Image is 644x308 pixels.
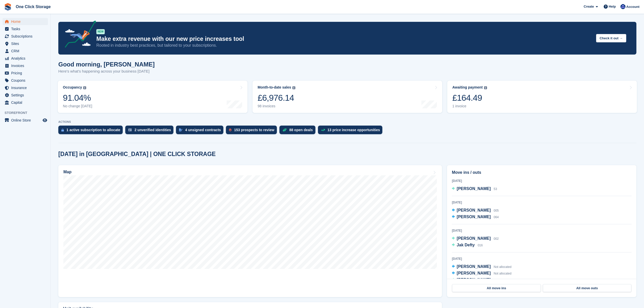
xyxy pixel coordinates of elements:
[134,128,171,132] div: 2 unverified identities
[3,33,48,40] a: menu
[3,47,48,55] a: menu
[457,208,491,212] span: [PERSON_NAME]
[11,40,42,47] span: Sites
[3,77,48,84] a: menu
[11,99,42,106] span: Capital
[452,186,497,192] a: [PERSON_NAME] 53
[11,117,42,124] span: Online Store
[452,228,632,233] div: [DATE]
[457,243,475,247] span: Jak Defty
[478,244,483,247] span: 016
[452,235,499,242] a: [PERSON_NAME] 002
[185,128,221,132] div: 4 unsigned contracts
[253,81,442,113] a: Month-to-date sales £6,976.14 98 invoices
[452,242,483,249] a: Jak Defty 016
[14,3,53,11] a: One Click Storage
[226,126,279,137] a: 153 prospects to review
[11,18,42,25] span: Home
[452,93,487,103] div: £164.49
[63,85,82,90] div: Occupancy
[11,47,42,55] span: CRM
[3,99,48,106] a: menu
[58,120,636,124] p: ACTIONS
[457,215,491,219] span: [PERSON_NAME]
[58,81,247,113] a: Occupancy 91.04% No change [DATE]
[11,92,42,99] span: Settings
[11,77,42,84] span: Coupons
[58,165,442,297] a: Map
[125,126,176,137] a: 2 unverified identities
[452,214,499,220] a: [PERSON_NAME] 064
[452,200,632,205] div: [DATE]
[179,128,183,131] img: contract_signature_icon-13c848040528278c33f63329250d36e43548de30e8caae1d1a13099fd9432cc5.svg
[83,86,86,89] img: icon-info-grey-7440780725fd019a000dd9b08b2336e03edf1995a4989e88bcd33f0948082b44.svg
[3,70,48,77] a: menu
[452,207,499,214] a: [PERSON_NAME] 005
[11,55,42,62] span: Analytics
[96,29,105,34] div: NEW
[282,128,287,132] img: deal-1b604bf984904fb50ccaf53a9ad4b4a5d6e5aea283cecdc64d6e3604feb123c2.svg
[63,170,71,174] h2: Map
[128,128,132,131] img: verify_identity-adf6edd0f0f0b5bbfe63781bf79b02c33cf7c696d77639b501bdc392416b5a36.svg
[176,126,226,137] a: 4 unsigned contracts
[11,70,42,77] span: Pricing
[63,104,92,108] div: No change [DATE]
[58,61,155,68] h1: Good morning, [PERSON_NAME]
[258,104,295,108] div: 98 invoices
[96,43,592,48] p: Rooted in industry best practices, but tailored to your subscriptions.
[11,62,42,69] span: Invoices
[5,110,50,115] span: Storefront
[452,104,487,108] div: 1 invoice
[452,264,511,270] a: [PERSON_NAME] Not allocated
[321,129,325,131] img: price_increase_opportunities-93ffe204e8149a01c8c9dc8f82e8f89637d9d84a8eef4429ea346261dce0b2c0.svg
[11,84,42,91] span: Insurance
[61,128,64,132] img: active_subscription_to_allocate_icon-d502201f5373d7db506a760aba3b589e785aa758c864c3986d89f69b8ff3...
[11,25,42,32] span: Tasks
[3,62,48,69] a: menu
[457,186,491,191] span: [PERSON_NAME]
[3,25,48,32] a: menu
[457,271,491,275] span: [PERSON_NAME]
[626,4,639,9] span: Account
[258,93,295,103] div: £6,976.14
[596,34,626,42] button: Check it out →
[457,236,491,241] span: [PERSON_NAME]
[447,81,637,113] a: Awaiting payment £164.49 1 invoice
[318,126,385,137] a: 13 price increase opportunities
[452,85,483,90] div: Awaiting payment
[584,4,594,9] span: Create
[609,4,616,9] span: Help
[58,69,155,74] p: Here's what's happening across your business [DATE]
[258,85,291,90] div: Month-to-date sales
[61,21,96,49] img: price-adjustments-announcement-icon-8257ccfd72463d97f412b2fc003d46551f7dbcb40ab6d574587a9cd5c0d94...
[42,117,48,123] a: Preview store
[452,284,541,292] a: All move ins
[494,187,497,191] span: 53
[229,128,231,131] img: prospect-51fa495bee0391a8d652442698ab0144808aea92771e9ea1ae160a38d050c398.svg
[452,277,499,283] a: [PERSON_NAME] 023
[452,169,632,176] h2: Move ins / outs
[96,35,592,43] p: Make extra revenue with our new price increases tool
[494,272,511,275] span: Not allocated
[279,126,318,137] a: 88 open deals
[58,151,216,158] h2: [DATE] in [GEOGRAPHIC_DATA] | ONE CLICK STORAGE
[494,215,499,219] span: 064
[3,84,48,91] a: menu
[3,92,48,99] a: menu
[452,256,632,261] div: [DATE]
[457,264,491,269] span: [PERSON_NAME]
[494,209,499,212] span: 005
[4,3,12,11] img: stora-icon-8386f47178a22dfd0bd8f6a31ec36ba5ce8667c1dd55bd0f319d3a0aa187defe.svg
[3,55,48,62] a: menu
[452,179,632,183] div: [DATE]
[494,278,499,282] span: 023
[543,284,631,292] a: All move outs
[3,117,48,124] a: menu
[484,86,487,89] img: icon-info-grey-7440780725fd019a000dd9b08b2336e03edf1995a4989e88bcd33f0948082b44.svg
[328,128,380,132] div: 13 price increase opportunities
[11,33,42,40] span: Subscriptions
[494,265,511,269] span: Not allocated
[3,40,48,47] a: menu
[620,4,625,9] img: Thomas
[292,86,295,89] img: icon-info-grey-7440780725fd019a000dd9b08b2336e03edf1995a4989e88bcd33f0948082b44.svg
